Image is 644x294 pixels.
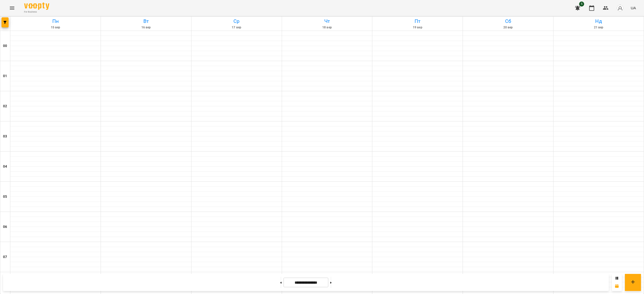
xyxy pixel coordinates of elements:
h6: Чт [283,17,372,25]
h6: Нд [554,17,643,25]
img: Voopty Logo [24,3,49,10]
h6: 17 вер [192,25,281,30]
h6: 20 вер [464,25,552,30]
span: 5 [579,2,584,7]
h6: 07 [3,254,7,260]
span: UA [631,5,636,11]
h6: 18 вер [283,25,372,30]
button: Menu [6,2,18,14]
h6: 06 [3,224,7,230]
h6: 04 [3,164,7,169]
h6: 00 [3,43,7,49]
h6: 01 [3,73,7,79]
h6: Ср [192,17,281,25]
h6: 19 вер [373,25,462,30]
span: For Business [24,10,49,14]
h6: Пн [11,17,100,25]
h6: 05 [3,194,7,200]
h6: 15 вер [11,25,100,30]
img: avatar_s.png [617,5,624,12]
h6: Вт [102,17,190,25]
h6: 02 [3,104,7,109]
h6: 16 вер [102,25,190,30]
h6: Пт [373,17,462,25]
h6: 03 [3,134,7,139]
h6: 21 вер [554,25,643,30]
h6: Сб [464,17,552,25]
button: UA [629,3,638,13]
